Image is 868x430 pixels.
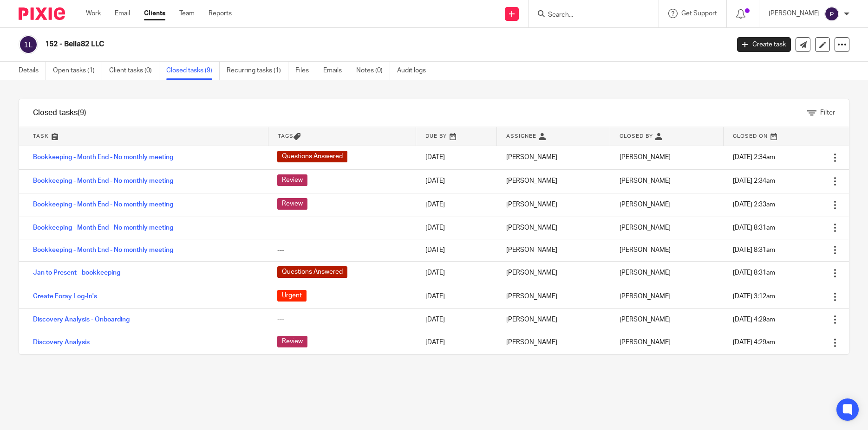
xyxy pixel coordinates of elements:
[166,62,220,80] a: Closed tasks (9)
[416,239,497,261] td: [DATE]
[277,198,307,210] span: Review
[33,293,97,300] a: Create Foray Log-In's
[620,247,671,253] span: [PERSON_NAME]
[19,7,65,20] img: Pixie
[33,154,173,160] a: Bookkeeping - Month End - No monthly meeting
[33,108,86,118] h1: Closed tasks
[416,261,497,285] td: [DATE]
[416,308,497,331] td: [DATE]
[497,169,610,193] td: [PERSON_NAME]
[620,154,671,160] span: [PERSON_NAME]
[737,37,791,52] a: Create task
[733,225,775,231] span: [DATE] 8:31am
[733,178,775,184] span: [DATE] 2:34am
[547,11,631,19] input: Search
[620,178,671,184] span: [PERSON_NAME]
[86,9,101,18] a: Work
[733,293,775,300] span: [DATE] 3:12am
[33,247,173,253] a: Bookkeeping - Month End - No monthly meeting
[33,178,173,184] a: Bookkeeping - Month End - No monthly meeting
[416,217,497,239] td: [DATE]
[277,336,307,347] span: Review
[277,174,307,186] span: Review
[733,154,775,160] span: [DATE] 2:34am
[681,10,717,17] span: Get Support
[820,109,835,116] span: Filter
[397,62,433,80] a: Audit logs
[416,331,497,354] td: [DATE]
[144,9,165,18] a: Clients
[109,62,159,80] a: Client tasks (0)
[733,339,775,346] span: [DATE] 4:29am
[227,62,288,80] a: Recurring tasks (1)
[33,225,173,231] a: Bookkeeping - Month End - No monthly meeting
[769,9,820,18] p: [PERSON_NAME]
[824,6,839,21] img: svg%3E
[45,39,587,49] h2: 152 - Bella82 LLC
[356,62,390,80] a: Notes (0)
[78,109,86,116] span: (9)
[53,62,102,80] a: Open tasks (1)
[268,127,416,146] th: Tags
[33,316,130,323] a: Discovery Analysis - Onboarding
[497,308,610,331] td: [PERSON_NAME]
[497,239,610,261] td: [PERSON_NAME]
[620,270,671,276] span: [PERSON_NAME]
[323,62,349,80] a: Emails
[179,9,195,18] a: Team
[115,9,130,18] a: Email
[620,225,671,231] span: [PERSON_NAME]
[733,247,775,253] span: [DATE] 8:31am
[33,339,90,346] a: Discovery Analysis
[277,245,407,255] div: ---
[416,169,497,193] td: [DATE]
[277,223,407,232] div: ---
[277,290,307,302] span: Urgent
[733,201,775,208] span: [DATE] 2:33am
[497,331,610,354] td: [PERSON_NAME]
[620,201,671,208] span: [PERSON_NAME]
[733,270,775,276] span: [DATE] 8:31am
[416,193,497,217] td: [DATE]
[277,151,347,162] span: Questions Answered
[19,62,46,80] a: Details
[733,316,775,323] span: [DATE] 4:29am
[277,315,407,324] div: ---
[497,193,610,217] td: [PERSON_NAME]
[497,217,610,239] td: [PERSON_NAME]
[497,261,610,285] td: [PERSON_NAME]
[620,293,671,300] span: [PERSON_NAME]
[295,62,316,80] a: Files
[416,146,497,169] td: [DATE]
[620,316,671,323] span: [PERSON_NAME]
[19,35,38,54] img: svg%3E
[416,285,497,308] td: [DATE]
[209,9,232,18] a: Reports
[497,285,610,308] td: [PERSON_NAME]
[497,146,610,169] td: [PERSON_NAME]
[620,339,671,346] span: [PERSON_NAME]
[33,201,173,208] a: Bookkeeping - Month End - No monthly meeting
[277,266,347,278] span: Questions Answered
[33,270,120,276] a: Jan to Present - bookkeeping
